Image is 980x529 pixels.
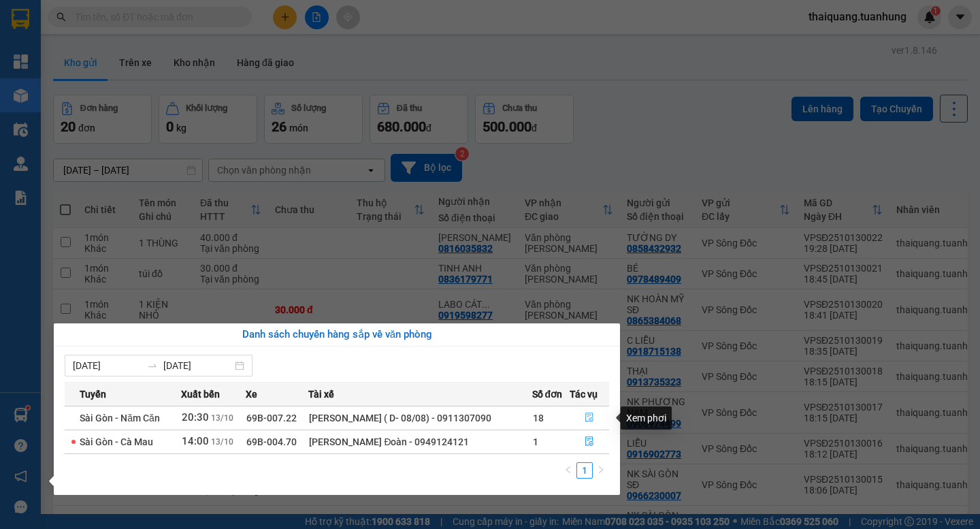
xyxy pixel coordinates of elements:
input: Từ ngày [73,358,142,373]
button: file-done [570,431,608,453]
span: right [597,466,605,474]
div: Xem phơi [621,406,672,430]
button: file-done [570,407,608,429]
span: Tuyến [80,387,106,402]
span: left [564,466,572,474]
span: Sài Gòn - Cà Mau [80,436,153,447]
span: to [147,360,158,371]
div: [PERSON_NAME] Đoàn - 0949124121 [309,434,531,449]
span: Số đơn [532,387,563,402]
span: 13/10 [211,413,233,423]
button: right [593,462,609,479]
a: 1 [577,463,592,478]
div: [PERSON_NAME] ( D- 08/08) - 0911307090 [309,411,531,426]
span: 14:00 [182,435,209,447]
span: 69B-007.22 [246,413,297,423]
li: 1 [576,462,593,479]
span: 69B-004.70 [246,436,297,447]
span: Sài Gòn - Năm Căn [80,413,160,423]
span: Xe [246,387,257,402]
span: Tài xế [308,387,334,402]
span: 13/10 [211,437,233,447]
span: 18 [533,413,544,423]
span: file-done [585,436,594,447]
span: Tác vụ [570,387,598,402]
li: Previous Page [560,462,576,479]
input: Đến ngày [163,358,232,373]
span: Xuất bến [181,387,220,402]
button: left [560,462,576,479]
li: Next Page [593,462,609,479]
span: 1 [533,436,538,447]
span: swap-right [147,360,158,371]
span: file-done [585,413,594,423]
div: Danh sách chuyến hàng sắp về văn phòng [65,327,609,343]
span: 20:30 [182,411,209,423]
